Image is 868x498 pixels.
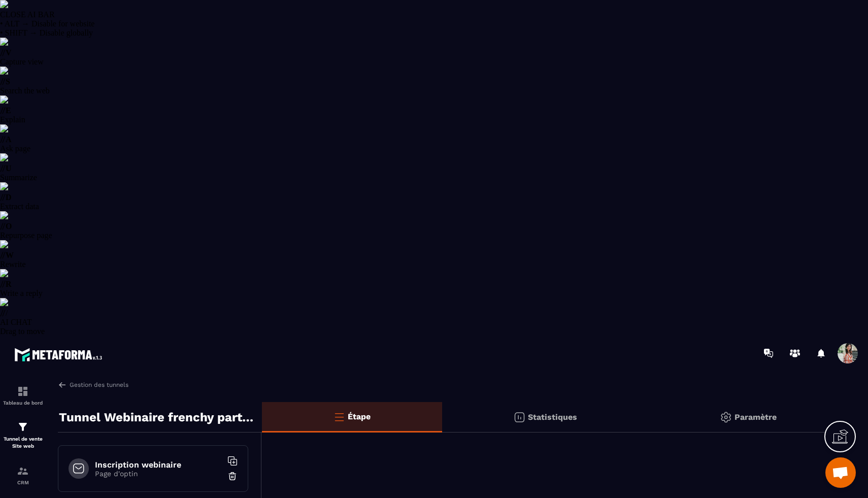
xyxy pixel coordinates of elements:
[17,421,29,433] img: formation
[735,412,777,422] p: Paramètre
[95,460,222,470] h6: Inscription webinaire
[14,345,106,364] img: logo
[3,413,43,457] a: formationformationTunnel de vente Site web
[3,480,43,485] p: CRM
[333,411,345,423] img: bars-o.4a397970.svg
[825,457,856,488] div: Ouvrir le chat
[59,407,254,427] p: Tunnel Webinaire frenchy partners
[3,457,43,493] a: formationformationCRM
[58,380,128,389] a: Gestion des tunnels
[17,465,29,477] img: formation
[348,412,371,421] p: Étape
[17,385,29,397] img: formation
[3,400,43,406] p: Tableau de bord
[528,412,577,422] p: Statistiques
[58,380,67,389] img: arrow
[227,471,238,481] img: trash
[95,470,222,478] p: Page d'optin
[3,378,43,413] a: formationformationTableau de bord
[720,411,732,423] img: setting-gr.5f69749f.svg
[3,436,43,450] p: Tunnel de vente Site web
[513,411,525,423] img: stats.20deebd0.svg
